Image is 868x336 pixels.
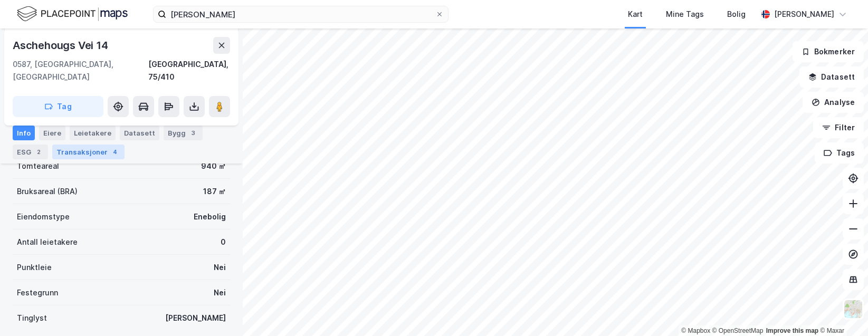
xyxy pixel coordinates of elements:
div: 187 ㎡ [203,185,226,198]
div: Aschehougs Vei 14 [13,37,110,54]
button: Tag [13,96,103,117]
div: [PERSON_NAME] [165,312,226,324]
div: Kart [628,8,643,21]
button: Tags [815,142,864,164]
div: 2 [33,147,44,157]
a: Improve this map [766,327,818,334]
div: Nei [214,286,226,299]
a: Mapbox [681,327,710,334]
div: 940 ㎡ [201,160,226,172]
div: Nei [214,261,226,274]
div: Punktleie [17,261,52,274]
button: Analyse [803,92,864,113]
div: Bolig [727,8,746,21]
button: Datasett [799,66,864,88]
div: Tomteareal [17,160,59,172]
div: Festegrunn [17,286,58,299]
div: 3 [188,128,198,138]
div: Info [13,126,35,140]
div: ESG [13,145,48,159]
div: 0587, [GEOGRAPHIC_DATA], [GEOGRAPHIC_DATA] [13,58,148,83]
img: logo.f888ab2527a4732fd821a326f86c7f29.svg [17,5,128,23]
div: Tinglyst [17,312,47,324]
a: OpenStreetMap [712,327,764,334]
div: Leietakere [70,126,116,140]
div: Antall leietakere [17,236,78,248]
div: Datasett [120,126,159,140]
button: Filter [813,117,864,138]
div: Bruksareal (BRA) [17,185,78,198]
div: Bygg [164,126,203,140]
div: [GEOGRAPHIC_DATA], 75/410 [148,58,230,83]
div: Eiere [39,126,65,140]
div: Mine Tags [666,8,704,21]
div: 4 [110,147,120,157]
input: Søk på adresse, matrikkel, gårdeiere, leietakere eller personer [166,6,435,22]
div: Enebolig [194,210,226,223]
div: [PERSON_NAME] [774,8,834,21]
button: Bokmerker [793,41,864,62]
div: Transaksjoner [52,145,125,159]
iframe: Chat Widget [815,285,868,336]
div: Eiendomstype [17,210,70,223]
div: 0 [221,236,226,248]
